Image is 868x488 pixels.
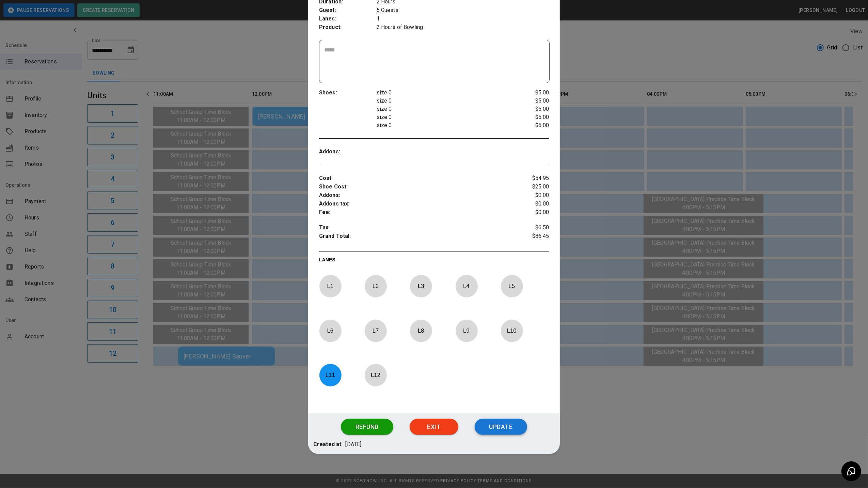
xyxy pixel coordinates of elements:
p: Addons : [319,148,377,156]
p: L 8 [410,323,432,339]
p: Shoes : [319,89,377,97]
p: $5.00 [511,121,549,129]
p: Created at: [313,440,343,449]
p: L 3 [410,278,432,294]
p: $6.50 [511,224,549,232]
p: L 7 [364,323,387,339]
p: Cost : [319,174,511,183]
button: Refund [341,419,393,435]
p: 2 Hours of Bowling [377,23,549,32]
p: Lanes : [319,15,377,23]
p: LANES [319,256,549,266]
p: L 6 [319,323,342,339]
p: L 10 [501,323,523,339]
p: $54.95 [511,174,549,183]
p: size 0 [377,89,511,97]
p: 5 Guests [377,6,549,15]
p: 1 [377,15,549,23]
p: Tax : [319,224,511,232]
p: size 0 [377,97,511,105]
p: $86.45 [511,232,549,242]
p: $5.00 [511,89,549,97]
p: L 9 [455,323,478,339]
p: Addons : [319,191,511,200]
button: Update [475,419,527,435]
p: Grand Total : [319,232,511,242]
p: L 11 [319,367,342,383]
p: size 0 [377,113,511,121]
p: $0.00 [511,208,549,217]
p: L 1 [319,278,342,294]
button: Exit [410,419,458,435]
p: $5.00 [511,97,549,105]
p: Fee : [319,208,511,217]
p: $0.00 [511,191,549,200]
p: size 0 [377,121,511,129]
p: $5.00 [511,113,549,121]
p: Guest : [319,6,377,15]
p: Shoe Cost : [319,183,511,191]
p: L 5 [501,278,523,294]
p: Product : [319,23,377,32]
p: $25.00 [511,183,549,191]
p: L 4 [455,278,478,294]
p: L 12 [364,367,387,383]
p: $0.00 [511,200,549,208]
p: $5.00 [511,105,549,113]
p: size 0 [377,105,511,113]
p: Addons tax : [319,200,511,208]
p: [DATE] [346,440,362,449]
p: L 2 [364,278,387,294]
